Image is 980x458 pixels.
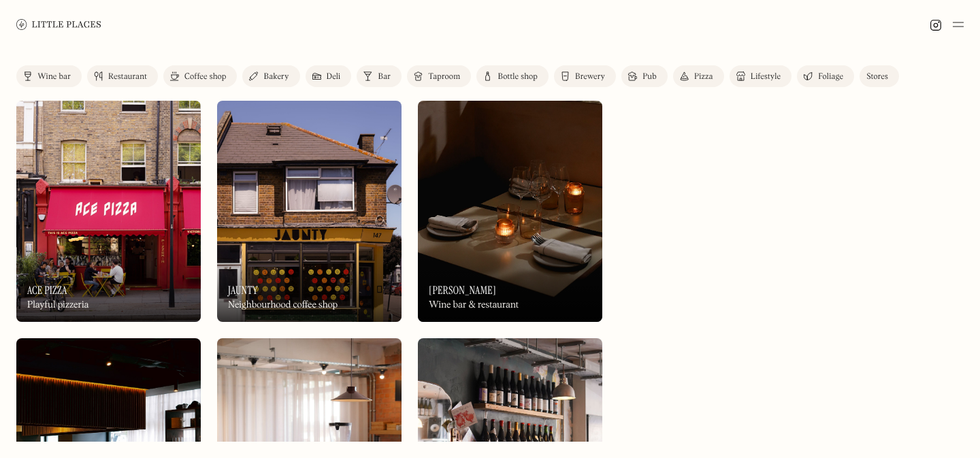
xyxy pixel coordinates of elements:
div: Playful pizzeria [27,299,89,311]
a: Pub [621,65,668,87]
div: Bakery [263,73,289,81]
div: Wine bar & restaurant [429,299,519,311]
div: Wine bar [37,73,71,81]
a: Taproom [407,65,471,87]
div: Stores [866,73,888,81]
div: Deli [327,73,341,81]
div: Coffee shop [184,73,226,81]
div: Foliage [818,73,843,81]
a: Deli [306,65,352,87]
div: Neighbourhood coffee shop [228,299,338,311]
a: Coffee shop [163,65,237,87]
a: Lifestyle [730,65,791,87]
a: Stores [860,65,899,87]
img: Jaunty [217,101,402,322]
a: Brewery [554,65,616,87]
div: Pizza [694,73,713,81]
a: Bakery [242,65,299,87]
div: Pub [642,73,657,81]
div: Bar [378,73,391,81]
div: Restaurant [108,73,147,81]
img: Ace Pizza [16,101,201,322]
a: Bottle shop [476,65,549,87]
h3: Jaunty [228,284,258,297]
a: Foliage [797,65,854,87]
div: Brewery [575,73,605,81]
img: Luna [418,101,602,322]
h3: [PERSON_NAME] [429,284,496,297]
a: LunaLuna[PERSON_NAME]Wine bar & restaurant [418,101,602,322]
a: Ace PizzaAce PizzaAce PizzaPlayful pizzeria [16,101,201,322]
a: Wine bar [16,65,82,87]
div: Lifestyle [751,73,781,81]
a: Bar [357,65,402,87]
div: Taproom [428,73,460,81]
h3: Ace Pizza [27,284,67,297]
a: JauntyJauntyJauntyNeighbourhood coffee shop [217,101,402,322]
a: Restaurant [87,65,158,87]
div: Bottle shop [497,73,538,81]
a: Pizza [673,65,724,87]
